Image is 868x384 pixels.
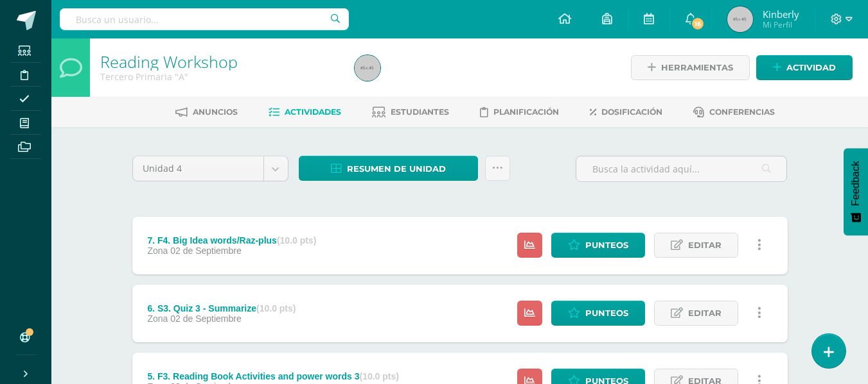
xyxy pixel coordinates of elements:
[147,313,168,324] span: Zona
[60,8,349,30] input: Busca un usuario...
[170,246,242,256] span: 02 de Septiembre
[347,157,446,181] span: Resumen de unidad
[360,371,399,381] strong: (10.0 pts)
[256,303,296,313] strong: (10.0 pts)
[551,233,645,258] a: Punteos
[170,313,242,324] span: 02 de Septiembre
[147,235,316,246] div: 7. F4. Big Idea words/Raz-plus
[688,301,722,325] span: Editar
[100,71,339,83] div: Tercero Primaria 'A'
[590,102,662,122] a: Dosificación
[175,102,238,122] a: Anuncios
[269,102,341,122] a: Actividades
[601,107,662,117] span: Dosificación
[493,107,559,117] span: Planificación
[763,19,799,30] span: Mi Perfil
[576,156,786,181] input: Busca la actividad aquí...
[277,235,316,246] strong: (10.0 pts)
[147,246,168,256] span: Zona
[299,156,478,181] a: Resumen de unidad
[193,107,238,117] span: Anuncios
[147,371,399,381] div: 5. F3. Reading Book Activities and power words 3
[585,301,628,325] span: Punteos
[844,148,868,235] button: Feedback - Mostrar encuesta
[756,55,853,80] a: Actividad
[693,102,775,122] a: Conferencias
[355,55,380,81] img: 45x45
[631,55,750,80] a: Herramientas
[100,51,238,72] a: Reading Workshop
[727,6,753,32] img: 45x45
[850,161,862,206] span: Feedback
[100,53,339,71] h1: Reading Workshop
[786,56,836,79] span: Actividad
[661,56,733,79] span: Herramientas
[391,107,449,117] span: Estudiantes
[147,303,296,313] div: 6. S3. Quiz 3 - Summarize
[372,102,449,122] a: Estudiantes
[709,107,775,117] span: Conferencias
[143,156,254,181] span: Unidad 4
[480,102,559,122] a: Planificación
[133,156,288,181] a: Unidad 4
[688,233,722,257] span: Editar
[691,17,705,31] span: 16
[551,301,645,326] a: Punteos
[763,8,799,21] span: Kinberly
[285,107,341,117] span: Actividades
[585,233,628,257] span: Punteos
